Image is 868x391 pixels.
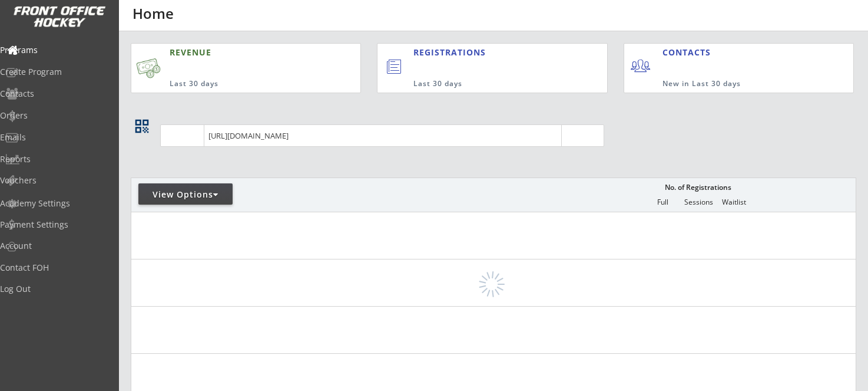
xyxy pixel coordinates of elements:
[662,79,799,89] div: New in Last 30 days
[662,47,716,58] div: CONTACTS
[413,47,554,58] div: REGISTRATIONS
[170,79,306,89] div: Last 30 days
[413,79,558,89] div: Last 30 days
[138,189,233,201] div: View Options
[716,198,751,206] div: Waitlist
[170,47,306,58] div: REVENUE
[133,117,151,135] button: qr_code
[645,198,680,206] div: Full
[661,183,734,192] div: No. of Registrations
[681,198,716,206] div: Sessions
